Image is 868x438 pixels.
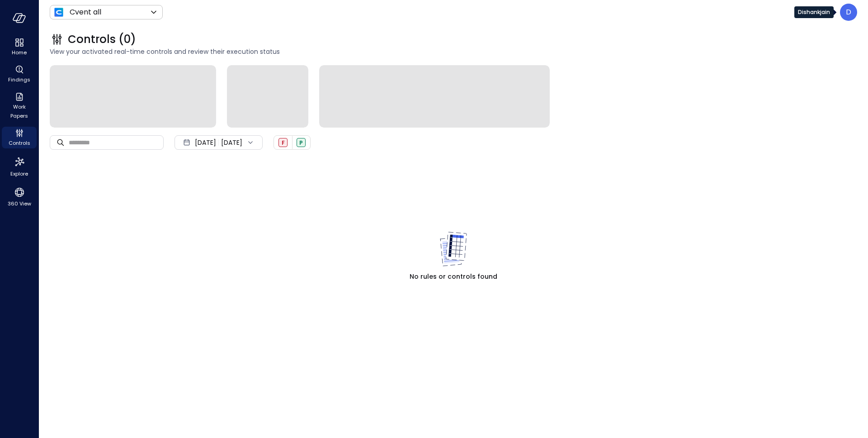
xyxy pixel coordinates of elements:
[8,199,31,208] span: 360 View
[2,90,37,121] div: Work Papers
[282,139,285,147] span: F
[12,48,27,57] span: Home
[70,7,101,18] p: Cvent all
[10,169,28,178] span: Explore
[2,127,37,148] div: Controls
[5,102,33,120] span: Work Papers
[2,63,37,85] div: Findings
[2,185,37,209] div: 360 View
[53,7,64,18] img: Icon
[195,138,216,148] span: [DATE]
[840,4,857,21] div: Dishankjain
[410,271,497,281] span: No rules or controls found
[299,139,303,147] span: P
[2,154,37,179] div: Explore
[68,32,136,47] span: Controls (0)
[2,36,37,58] div: Home
[846,7,851,18] p: D
[278,138,288,147] div: Failed
[297,138,306,147] div: Passed
[9,138,30,148] span: Controls
[794,6,834,18] div: Dishankjain
[8,75,30,84] span: Findings
[50,47,857,57] span: View your activated real-time controls and review their execution status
